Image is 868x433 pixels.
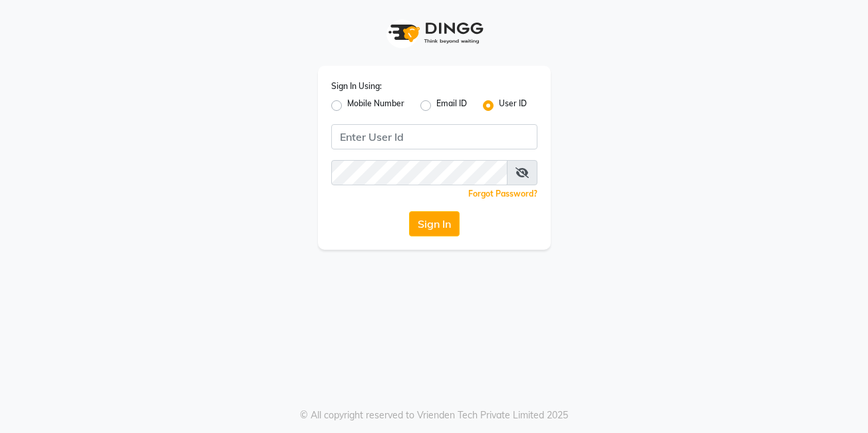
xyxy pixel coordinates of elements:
[468,189,537,199] a: Forgot Password?
[331,80,382,92] label: Sign In Using:
[347,98,404,114] label: Mobile Number
[331,160,507,185] input: Username
[499,98,527,114] label: User ID
[436,98,467,114] label: Email ID
[331,124,537,149] input: Username
[381,13,488,52] img: logo1.svg
[409,211,460,236] button: Sign In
